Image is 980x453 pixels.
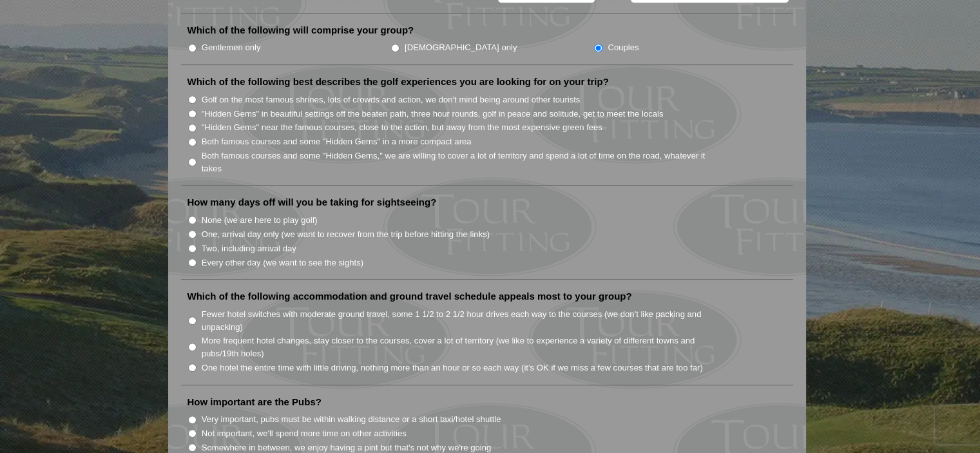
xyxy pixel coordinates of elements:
[187,396,322,409] label: How important are the Pubs?
[187,290,632,303] label: Which of the following accommodation and ground travel schedule appeals most to your group?
[202,413,501,426] label: Very important, pubs must be within walking distance or a short taxi/hotel shuttle
[202,108,664,120] label: "Hidden Gems" in beautiful settings off the beaten path, three hour rounds, golf in peace and sol...
[202,361,703,374] label: One hotel the entire time with little driving, nothing more than an hour or so each way (it’s OK ...
[202,214,318,227] label: None (we are here to play golf)
[202,149,720,175] label: Both famous courses and some "Hidden Gems," we are willing to cover a lot of territory and spend ...
[202,121,602,134] label: "Hidden Gems" near the famous courses, close to the action, but away from the most expensive gree...
[202,93,581,106] label: Golf on the most famous shrines, lots of crowds and action, we don't mind being around other tour...
[187,196,437,209] label: How many days off will you be taking for sightseeing?
[202,242,296,255] label: Two, including arrival day
[202,256,363,269] label: Every other day (we want to see the sights)
[187,24,414,37] label: Which of the following will comprise your group?
[202,135,472,148] label: Both famous courses and some "Hidden Gems" in a more compact area
[202,228,490,241] label: One, arrival day only (we want to recover from the trip before hitting the links)
[187,75,609,88] label: Which of the following best describes the golf experiences you are looking for on your trip?
[405,41,517,54] label: [DEMOGRAPHIC_DATA] only
[202,334,720,360] label: More frequent hotel changes, stay closer to the courses, cover a lot of territory (we like to exp...
[202,427,407,440] label: Not important, we'll spend more time on other activities
[202,41,261,54] label: Gentlemen only
[608,41,639,54] label: Couples
[202,308,720,333] label: Fewer hotel switches with moderate ground travel, some 1 1/2 to 2 1/2 hour drives each way to the...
